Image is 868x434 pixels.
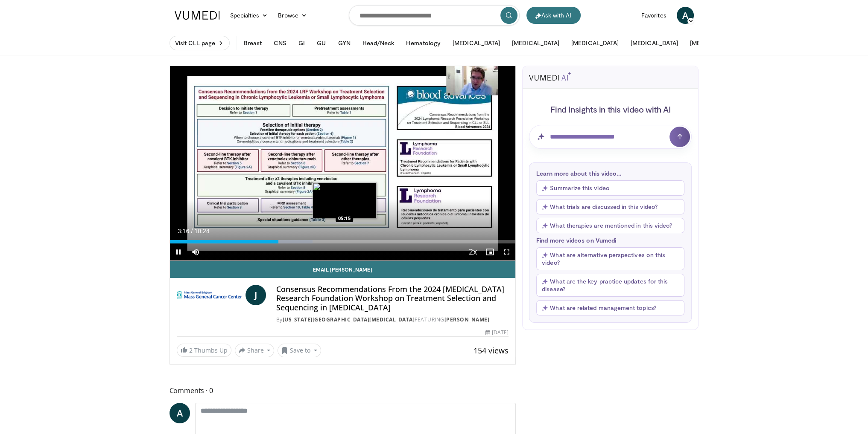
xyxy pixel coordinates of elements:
p: Learn more about this video... [536,170,684,177]
span: / [191,228,193,234]
img: Massachusetts General Hospital Cancer Center [177,285,242,305]
input: Question for AI [529,125,692,149]
button: What are alternative perspectives on this video? [536,247,684,270]
button: What are related management topics? [536,300,684,315]
a: Favorites [636,7,672,24]
a: Email [PERSON_NAME] [170,261,516,278]
button: [MEDICAL_DATA] [566,35,624,52]
span: 10:24 [194,228,209,234]
button: Pause [170,243,187,260]
button: GU [312,35,331,52]
video-js: Video Player [170,66,516,261]
h4: Find Insights in this video with AI [529,104,692,115]
div: [DATE] [485,329,509,336]
a: Visit CLL page [170,36,230,50]
span: 154 views [473,345,509,356]
div: Progress Bar [170,240,516,243]
p: Find more videos on Vumedi [536,237,684,244]
button: Playback Rate [464,243,481,260]
button: [MEDICAL_DATA] [625,35,683,52]
img: VuMedi Logo [175,11,220,20]
button: Save to [278,344,321,357]
button: What trials are discussed in this video? [536,199,684,214]
a: [US_STATE][GEOGRAPHIC_DATA][MEDICAL_DATA] [283,316,415,323]
a: 2 Thumbs Up [177,344,231,357]
img: vumedi-ai-logo.svg [529,72,571,81]
img: image.jpeg [313,182,377,218]
button: Enable picture-in-picture mode [481,243,498,260]
button: Head/Neck [357,35,400,52]
button: What are the key practice updates for this disease? [536,274,684,297]
button: CNS [269,35,292,52]
button: [MEDICAL_DATA] [507,35,564,52]
span: 3:16 [178,228,189,234]
span: Comments 0 [170,385,516,396]
a: A [170,403,190,423]
a: Specialties [225,7,273,24]
a: A [677,7,694,24]
span: 2 [189,346,193,354]
button: Share [235,344,275,357]
button: Fullscreen [498,243,515,260]
a: J [245,285,266,305]
button: [MEDICAL_DATA] [685,35,742,52]
button: What therapies are mentioned in this video? [536,218,684,233]
button: GYN [333,35,355,52]
button: Breast [239,35,267,52]
div: By FEATURING [276,316,509,324]
a: [PERSON_NAME] [444,316,490,323]
button: Ask with AI [526,7,581,24]
h4: Consensus Recommendations From the 2024 [MEDICAL_DATA] Research Foundation Workshop on Treatment ... [276,285,509,312]
input: Search topics, interventions [349,5,520,26]
button: Mute [187,243,204,260]
button: GI [293,35,310,52]
a: Browse [273,7,312,24]
button: Hematology [401,35,446,52]
button: Summarize this video [536,180,684,196]
button: [MEDICAL_DATA] [447,35,505,52]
